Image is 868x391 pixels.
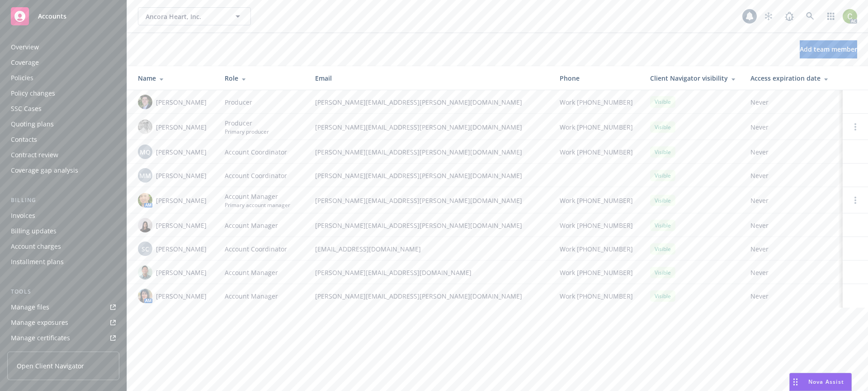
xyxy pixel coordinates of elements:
[750,244,835,254] span: Never
[7,101,119,116] a: SSC Cases
[560,73,636,83] div: Phone
[7,315,119,330] a: Manage exposures
[11,71,33,85] div: Policies
[315,147,545,157] span: [PERSON_NAME][EMAIL_ADDRESS][PERSON_NAME][DOMAIN_NAME]
[156,122,207,132] span: [PERSON_NAME]
[11,300,49,314] div: Manage files
[650,121,675,133] div: Visible
[138,95,152,109] img: photo
[225,221,278,230] span: Account Manager
[225,97,252,107] span: Producer
[789,373,852,391] button: Nova Assist
[156,291,207,301] span: [PERSON_NAME]
[11,331,70,345] div: Manage certificates
[156,147,207,157] span: [PERSON_NAME]
[138,218,152,232] img: photo
[225,268,278,277] span: Account Manager
[650,290,675,302] div: Visible
[759,7,778,25] a: Stop snowing
[7,287,119,296] div: Tools
[7,300,119,314] a: Manage files
[146,12,224,21] span: Ancora Heart, Inc.
[7,117,119,131] a: Quoting plans
[156,268,207,277] span: [PERSON_NAME]
[138,73,210,83] div: Name
[7,255,119,269] a: Installment plans
[650,195,675,206] div: Visible
[315,122,545,132] span: [PERSON_NAME][EMAIL_ADDRESS][PERSON_NAME][DOMAIN_NAME]
[750,97,835,107] span: Never
[11,239,61,254] div: Account charges
[650,73,736,83] div: Client Navigator visibility
[7,4,119,29] a: Accounts
[11,224,57,238] div: Billing updates
[7,148,119,162] a: Contract review
[225,147,287,157] span: Account Coordinator
[225,128,269,135] span: Primary producer
[7,132,119,147] a: Contacts
[7,55,119,70] a: Coverage
[822,7,840,25] a: Switch app
[780,7,798,25] a: Report a Bug
[11,40,39,54] div: Overview
[138,193,152,208] img: photo
[225,73,301,83] div: Role
[11,117,54,131] div: Quoting plans
[315,196,545,205] span: [PERSON_NAME][EMAIL_ADDRESS][PERSON_NAME][DOMAIN_NAME]
[750,171,835,180] span: Never
[750,73,835,83] div: Access expiration date
[225,244,287,254] span: Account Coordinator
[11,208,35,223] div: Invoices
[560,268,633,277] span: Work [PHONE_NUMBER]
[750,147,835,157] span: Never
[11,255,64,269] div: Installment plans
[315,221,545,230] span: [PERSON_NAME][EMAIL_ADDRESS][PERSON_NAME][DOMAIN_NAME]
[7,331,119,345] a: Manage certificates
[800,40,857,58] button: Add team member
[225,291,278,301] span: Account Manager
[650,243,675,255] div: Visible
[11,148,58,162] div: Contract review
[7,86,119,101] a: Policy changes
[7,224,119,238] a: Billing updates
[315,171,545,180] span: [PERSON_NAME][EMAIL_ADDRESS][PERSON_NAME][DOMAIN_NAME]
[315,268,545,277] span: [PERSON_NAME][EMAIL_ADDRESS][DOMAIN_NAME]
[138,289,152,303] img: photo
[750,122,835,132] span: Never
[225,118,269,128] span: Producer
[142,244,149,254] span: SC
[38,13,66,20] span: Accounts
[560,97,633,107] span: Work [PHONE_NUMBER]
[750,291,835,301] span: Never
[139,171,151,180] span: MM
[7,71,119,85] a: Policies
[11,86,55,101] div: Policy changes
[808,378,844,386] span: Nova Assist
[315,244,545,254] span: [EMAIL_ADDRESS][DOMAIN_NAME]
[315,73,545,83] div: Email
[225,171,287,180] span: Account Coordinator
[7,163,119,178] a: Coverage gap analysis
[156,244,207,254] span: [PERSON_NAME]
[790,373,801,391] div: Drag to move
[560,244,633,254] span: Work [PHONE_NUMBER]
[560,221,633,230] span: Work [PHONE_NUMBER]
[315,97,545,107] span: [PERSON_NAME][EMAIL_ADDRESS][PERSON_NAME][DOMAIN_NAME]
[801,7,819,25] a: Search
[11,55,39,70] div: Coverage
[7,208,119,223] a: Invoices
[843,9,857,24] img: photo
[560,122,633,132] span: Work [PHONE_NUMBER]
[138,7,251,25] button: Ancora Heart, Inc.
[156,97,207,107] span: [PERSON_NAME]
[7,239,119,254] a: Account charges
[7,196,119,205] div: Billing
[800,45,857,53] span: Add team member
[750,221,835,230] span: Never
[17,361,84,371] span: Open Client Navigator
[650,170,675,181] div: Visible
[225,201,290,209] span: Primary account manager
[140,147,151,157] span: MQ
[11,132,37,147] div: Contacts
[11,101,42,116] div: SSC Cases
